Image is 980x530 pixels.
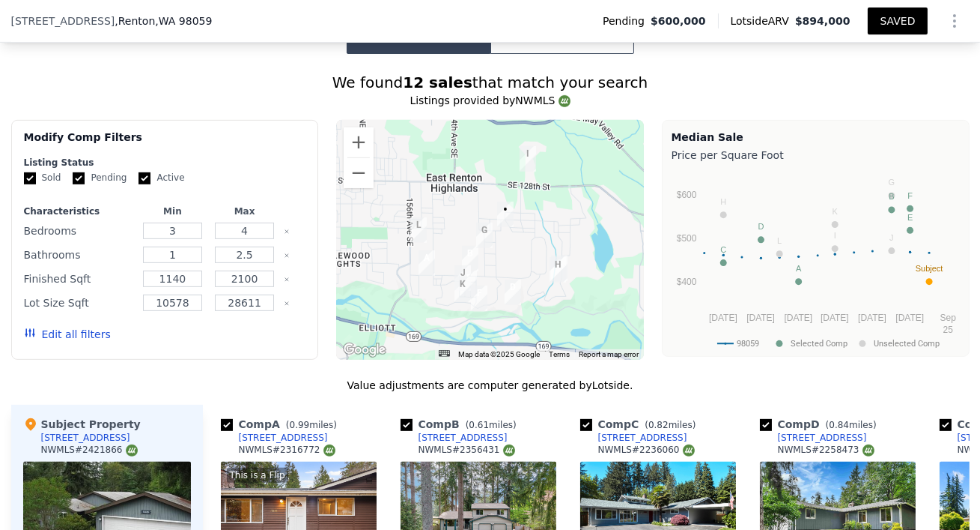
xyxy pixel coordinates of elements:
[580,417,702,432] div: Comp C
[505,280,521,305] div: 17356 SE 149th St
[11,378,970,393] div: Value adjustments are computer generated by Lotside .
[239,432,328,444] div: [STREET_ADDRESS]
[419,444,515,457] div: NWMLS # 2356431
[139,172,150,184] input: Active
[284,301,290,307] button: Clear
[868,7,927,34] button: SAVED
[888,178,895,187] text: G
[579,350,639,358] a: Report a map error
[469,420,489,430] span: 0.61
[284,253,290,259] button: Clear
[550,350,570,358] a: Terms (opens in new tab)
[284,229,290,235] button: Clear
[709,313,737,323] text: [DATE]
[651,13,706,28] span: $600,000
[737,339,759,349] text: 98059
[760,417,883,432] div: Comp D
[221,432,328,444] a: [STREET_ADDRESS]
[11,13,115,28] span: [STREET_ADDRESS]
[24,205,134,217] div: Characteristics
[907,191,913,200] text: F
[459,350,541,358] span: Map data ©2025 Google
[221,417,343,432] div: Comp A
[796,264,802,273] text: A
[580,432,687,444] a: [STREET_ADDRESS]
[239,444,335,457] div: NWMLS # 2316772
[403,73,472,91] strong: 12 sales
[784,313,812,323] text: [DATE]
[24,220,134,241] div: Bedrooms
[344,158,374,188] button: Zoom out
[340,340,389,360] img: Google
[139,205,205,217] div: Min
[460,420,523,430] span: ( miles)
[471,286,487,311] div: 16809 SE 149th St
[503,445,515,457] img: NWMLS Logo
[550,257,566,283] div: 14411 183rd Ave SE
[401,432,508,444] a: [STREET_ADDRESS]
[676,233,696,244] text: $500
[895,313,924,323] text: [DATE]
[559,95,570,107] img: NWMLS Logo
[454,277,471,302] div: 16436 SE 149th St
[126,445,138,457] img: NWMLS Logo
[280,420,343,430] span: ( miles)
[462,246,478,271] div: 14317 166th Pl SE
[603,13,651,28] span: Pending
[676,277,696,287] text: $400
[943,325,953,335] text: 25
[874,339,940,349] text: Unselected Comp
[795,15,850,27] span: $894,000
[858,313,886,323] text: [DATE]
[639,420,701,430] span: ( miles)
[11,72,970,93] div: We found that match your search
[139,172,184,184] label: Active
[720,197,726,206] text: H
[24,268,134,289] div: Finished Sqft
[212,205,278,217] div: Max
[778,444,874,457] div: NWMLS # 2258473
[648,420,669,430] span: 0.82
[439,350,449,357] button: Keyboard shortcuts
[889,233,894,242] text: J
[777,236,782,245] text: L
[829,420,849,430] span: 0.84
[683,445,695,457] img: NWMLS Logo
[672,166,960,353] svg: A chart.
[24,292,134,313] div: Lot Size Sqft
[676,190,696,200] text: $600
[820,420,883,430] span: ( miles)
[672,130,960,145] div: Median Sale
[24,157,306,169] div: Listing Status
[284,277,290,283] button: Clear
[419,432,508,444] div: [STREET_ADDRESS]
[889,192,894,201] text: B
[598,432,687,444] div: [STREET_ADDRESS]
[73,172,127,184] label: Pending
[11,93,970,108] div: Listings provided by NWMLS
[720,245,726,254] text: C
[520,146,536,172] div: 12430 176th Ave SE
[821,313,849,323] text: [DATE]
[731,13,795,28] span: Lotside ARV
[23,417,141,432] div: Subject Property
[24,172,36,184] input: Sold
[760,432,867,444] a: [STREET_ADDRESS]
[778,432,867,444] div: [STREET_ADDRESS]
[155,15,212,27] span: , WA 98059
[290,420,310,430] span: 0.99
[344,127,374,157] button: Zoom in
[41,444,138,457] div: NWMLS # 2421866
[401,417,523,432] div: Comp B
[24,172,61,184] label: Sold
[476,223,493,248] div: 13824 169th Ave SE
[791,339,847,349] text: Selected Comp
[419,250,435,276] div: 15832 SE 144th St
[862,445,874,457] img: NWMLS Logo
[907,213,912,222] text: E
[758,222,764,231] text: D
[340,340,389,360] a: Open this area in Google Maps (opens a new window)
[41,432,130,444] div: [STREET_ADDRESS]
[24,130,306,157] div: Modify Comp Filters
